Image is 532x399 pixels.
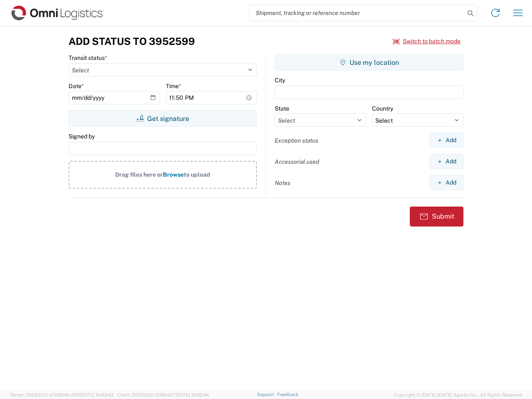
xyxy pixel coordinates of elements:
[410,207,463,227] button: Submit
[166,82,181,90] label: Time
[117,392,209,397] span: Client: 2025.20.0-035ba07
[430,154,463,169] button: Add
[163,171,184,178] span: Browse
[430,133,463,148] button: Add
[277,392,298,397] a: Feedback
[372,105,393,112] label: Country
[275,137,318,144] label: Exception status
[249,5,465,21] input: Shipment, tracking or reference number
[69,54,107,62] label: Transit status
[115,171,163,178] span: Drag files here or
[69,82,84,90] label: Date
[394,391,522,399] span: Copyright © [DATE]-[DATE] Agistix Inc., All Rights Reserved
[184,171,210,178] span: to upload
[275,179,291,187] label: Notes
[275,54,463,71] button: Use my location
[175,392,209,397] span: [DATE] 10:52:44
[275,105,289,112] label: State
[69,35,195,47] h3: Add Status to 3952599
[10,392,113,397] span: Server: 2025.20.0-970904bc0f3
[257,392,278,397] a: Support
[69,133,95,140] label: Signed by
[430,175,463,190] button: Add
[69,110,257,127] button: Get signature
[80,392,113,397] span: [DATE] 10:43:43
[393,34,461,48] button: Switch to batch mode
[275,76,285,84] label: City
[275,158,319,165] label: Accessorial used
